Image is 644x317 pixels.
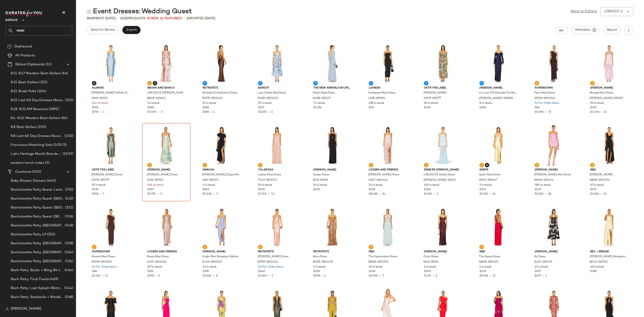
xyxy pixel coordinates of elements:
[11,89,36,94] span: 8.15 Bridal Pulls
[587,206,632,248] img: BECA-WD755_V1.jpg
[199,206,244,248] img: SUSA-WD2207_V1.jpg
[64,98,73,103] span: (251)
[212,193,216,196] span: •
[591,164,594,166] img: svg%3e
[258,106,264,110] span: $179
[258,250,296,254] span: retrofete
[571,9,597,14] a: Back to Editing
[161,111,162,114] span: 3
[365,206,410,248] img: NBDR-WD3370_V1.jpg
[600,111,604,114] span: •
[313,178,328,182] span: NILR-WD62
[14,44,32,49] span: Dashboard
[313,173,329,177] span: Vesper Dress
[599,193,604,196] span: •
[534,260,552,264] span: SLEE-WD439
[258,188,265,192] span: $290
[590,91,613,95] span: Moraya Maxi Dress
[544,111,548,114] span: •
[203,106,209,110] span: $698
[92,183,106,187] span: 91 in stock
[31,169,41,174] span: (503)
[313,106,322,110] span: $1.15K
[479,96,513,100] span: [PERSON_NAME]-WD685
[575,28,595,32] span: Metadata
[590,173,613,177] span: [PERSON_NAME]
[480,164,483,166] img: svg%3e
[368,260,388,264] span: NBDR-WD3370
[213,111,215,114] span: 1
[92,193,98,196] span: $966
[147,193,156,196] span: $2.77K
[37,125,46,130] span: (250)
[184,16,185,21] span: •
[144,125,189,166] img: AXIS-WD911_V1.jpg
[368,96,385,100] span: LIOR-WD196
[11,178,46,183] span: Baby Shower Dresses
[369,183,383,187] span: 14 in stock
[62,143,67,148] span: (2)
[604,193,606,196] span: 13
[424,101,438,105] span: 94 in stock
[91,28,115,32] span: Send for Review
[425,164,428,166] img: svg%3e
[479,260,499,264] span: NBDR-WD3372
[424,173,455,177] span: x REVOLVE Dahlia Gown
[587,125,632,166] img: NBDR-WD3375_V1.jpg
[147,178,163,182] span: AXIS-WD911
[420,43,466,84] img: ASTR-WD777_V1.jpg
[92,101,108,105] span: Out of stock
[103,193,104,196] span: 7
[36,89,46,94] span: (304)
[310,206,355,248] img: ROFR-WD1038_V1.jpg
[535,193,544,196] span: $6.25K
[5,15,18,23] span: Revolve
[258,260,278,264] span: ROFR-WD1040
[147,173,178,177] span: [PERSON_NAME] Dress
[202,178,218,182] span: JSKI-WD573
[147,96,165,100] span: BROR-WD833
[91,91,129,95] span: [PERSON_NAME] Taffeta Gown
[313,250,351,254] span: retrofete
[420,206,466,248] img: NILR-WD61_V1.jpg
[590,101,604,105] span: 25 in stock
[44,160,49,166] span: (5)
[259,246,262,248] img: svg%3e
[479,178,497,182] span: SDYS-WD347
[424,168,462,172] span: Deme by [PERSON_NAME]
[91,173,122,177] span: [PERSON_NAME] Dress
[202,173,240,177] span: [PERSON_NAME] Draped Midi Dress
[93,246,95,248] img: svg%3e
[254,125,300,166] img: TULA-WD1701_V1.jpg
[591,82,594,85] img: svg%3e
[11,214,64,219] span: Bachelorette Party Guest: [GEOGRAPHIC_DATA]
[313,168,351,172] span: [PERSON_NAME]
[424,178,456,182] span: [PERSON_NAME]-WD32
[5,10,43,17] img: cfy_white_logo.C9jOOHJF.svg
[64,187,73,192] span: (752)
[258,101,272,105] span: 75 in stock
[147,260,166,264] span: LOVF-WD4536
[11,187,64,192] span: Bachelorette Party Guest: Landing Page
[147,255,169,259] span: Rossa Maxi Dress
[64,196,73,201] span: (422)
[154,82,156,85] img: svg%3e
[479,173,500,177] span: Spain Maxi Dress
[535,101,559,105] span: 51 Pre-Order Items
[365,43,410,84] img: LIOR-WD196_V1.jpg
[590,193,599,196] span: $3.63K
[144,43,189,84] img: BROR-WD833_V1.jpg
[92,111,99,114] span: $790
[590,96,623,100] span: [PERSON_NAME]-WD697
[369,101,384,105] span: 138 in stock
[147,101,159,105] span: 1 in stock
[258,168,296,172] span: Tularosa
[535,106,540,110] span: $82
[11,80,38,85] span: 8.15 Best-Sellers
[88,125,133,166] img: ASTR-WD779_V1.jpg
[147,188,154,192] span: $925
[479,86,517,90] span: [PERSON_NAME]
[370,246,372,248] img: svg%3e
[531,43,576,84] img: SPDW-WD2946_V1.jpg
[368,178,388,182] span: LOVF-WD4642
